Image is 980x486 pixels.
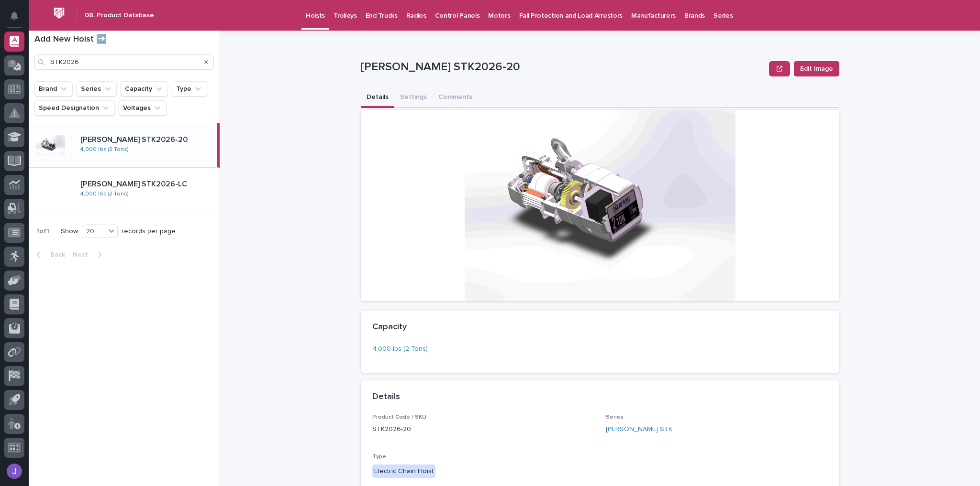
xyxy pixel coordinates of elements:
[433,88,478,108] button: Comments
[606,414,624,420] span: Series
[80,191,129,197] a: 4,000 lbs (2 Tons)
[34,100,115,116] button: Speed Designation
[50,4,68,22] img: Workspace Logo
[85,11,154,20] h2: 08. Product Database
[606,424,672,434] a: [PERSON_NAME] STK
[372,322,407,333] h2: Capacity
[361,88,394,108] button: Details
[372,414,426,420] span: Product Code / SKU
[77,81,117,97] button: Series
[29,123,220,168] a: [PERSON_NAME] STK2026-204,000 lbs (2 Tons)
[372,344,428,354] a: 4,000 lbs (2 Tons)
[45,251,65,258] span: Back
[4,6,24,26] button: Notifications
[61,227,78,236] p: Show
[80,135,213,144] p: [PERSON_NAME] STK2026-20
[4,461,24,481] button: users-avatar
[82,227,105,237] div: 20
[119,100,167,116] button: Voltages
[34,81,73,97] button: Brand
[372,464,435,478] div: Electric Chain Hoist
[372,454,386,460] span: Type
[73,251,94,258] span: Next
[29,168,220,212] a: [PERSON_NAME] STK2026-LC4,000 lbs (2 Tons)
[34,54,214,70] input: Search
[394,88,433,108] button: Settings
[34,34,214,45] h1: Add New Hoist ➡️
[372,424,594,434] p: STK2026-20
[172,81,207,97] button: Type
[80,146,129,153] a: 4,000 lbs (2 Tons)
[80,180,216,189] p: [PERSON_NAME] STK2026-LC
[800,64,833,74] span: Edit Image
[12,11,24,27] div: Notifications
[372,392,400,402] h2: Details
[121,81,168,97] button: Capacity
[361,60,765,74] p: [PERSON_NAME] STK2026-20
[29,220,57,243] p: 1 of 1
[69,250,110,259] button: Next
[122,227,176,236] p: records per page
[794,61,839,76] button: Edit Image
[29,250,69,259] button: Back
